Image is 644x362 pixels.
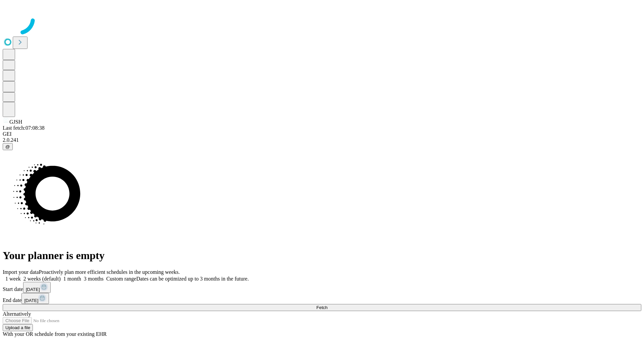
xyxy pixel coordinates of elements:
[23,276,61,282] span: 2 weeks (default)
[3,249,641,262] h1: Your planner is empty
[3,269,39,275] span: Import your data
[39,269,180,275] span: Proactively plan more efficient schedules in the upcoming weeks.
[3,143,13,150] button: @
[316,305,327,310] span: Fetch
[3,131,641,137] div: GEI
[26,287,40,292] span: [DATE]
[106,276,136,282] span: Custom range
[84,276,104,282] span: 3 months
[3,137,641,143] div: 2.0.241
[3,304,641,311] button: Fetch
[5,276,21,282] span: 1 week
[23,282,51,293] button: [DATE]
[3,311,31,317] span: Alternatively
[3,125,45,131] span: Last fetch: 07:08:38
[5,144,10,149] span: @
[9,119,22,125] span: GJSH
[3,331,107,337] span: With your OR schedule from your existing EHR
[3,324,33,331] button: Upload a file
[3,293,641,304] div: End date
[24,298,38,303] span: [DATE]
[136,276,249,282] span: Dates can be optimized up to 3 months in the future.
[3,282,641,293] div: Start date
[21,293,49,304] button: [DATE]
[63,276,81,282] span: 1 month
